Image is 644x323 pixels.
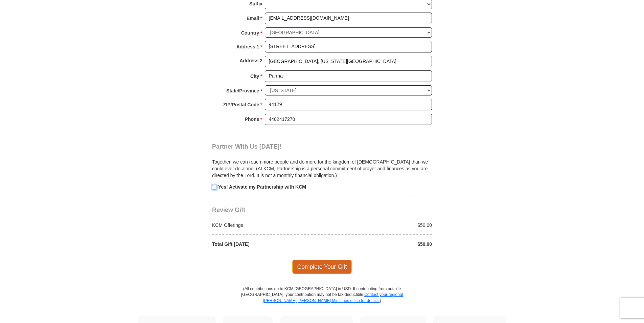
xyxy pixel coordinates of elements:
strong: Country [241,28,259,38]
strong: Email [247,14,259,23]
span: Complete Your Gift [292,260,352,274]
strong: Address 1 [236,42,259,51]
div: $50.00 [322,241,436,247]
a: Contact your regional [PERSON_NAME] [PERSON_NAME] Ministries office for details. [263,292,403,303]
strong: Yes! Activate my Partnership with KCM [218,184,306,190]
div: Total Gift [DATE] [209,241,322,247]
div: $50.00 [322,222,436,229]
strong: Phone [245,114,259,124]
span: Partner With Us [DATE]! [212,143,282,150]
strong: City [250,71,259,81]
strong: Address 2 [239,56,262,65]
p: (All contributions go to KCM [GEOGRAPHIC_DATA] in USD. If contributing from outside [GEOGRAPHIC_D... [241,286,403,316]
div: KCM Offerings [209,222,322,229]
strong: ZIP/Postal Code [223,100,259,109]
p: Together, we can reach more people and do more for the kingdom of [DEMOGRAPHIC_DATA] than we coul... [212,158,432,179]
strong: State/Province [226,86,259,95]
span: Review Gift [212,207,245,213]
